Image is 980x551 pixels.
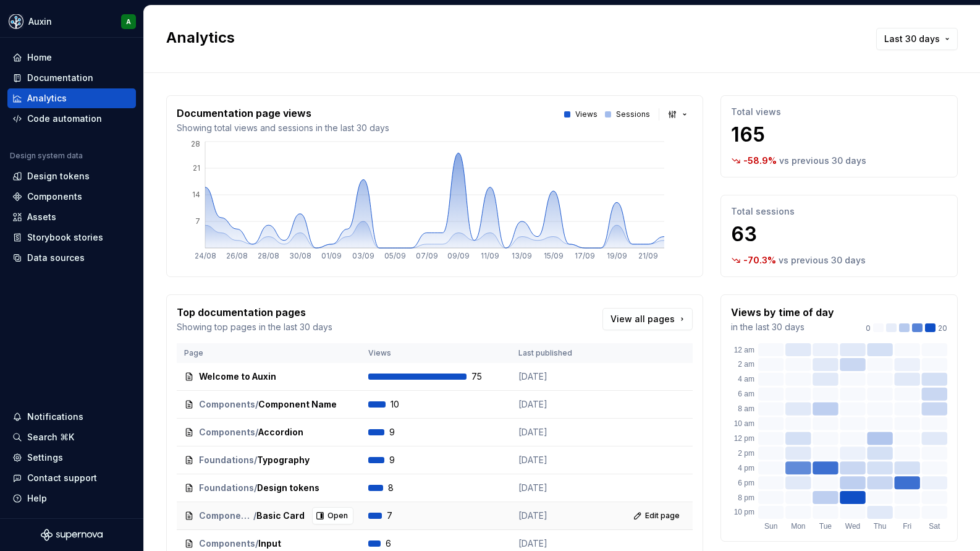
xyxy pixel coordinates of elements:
tspan: 01/09 [321,251,342,260]
span: 75 [471,370,504,383]
span: Basic Card [256,510,305,522]
p: Sessions [616,109,650,119]
div: 20 [866,323,947,333]
span: / [253,510,256,522]
span: Open [327,511,348,521]
a: Assets [7,207,136,227]
button: Notifications [7,407,136,427]
button: AuxinA [2,8,141,35]
p: [DATE] [518,537,611,550]
text: Thu [874,522,887,531]
a: Code automation [7,109,136,129]
text: 12 pm [734,434,754,443]
tspan: 26/08 [226,251,248,260]
div: Design tokens [27,170,90,182]
img: 7ff78dc4-d3d8-40c1-8a28-74e668332cb3.png [9,14,23,29]
span: 9 [389,426,421,438]
span: Edit page [645,511,680,521]
text: 10 pm [734,508,754,516]
p: 63 [731,222,947,247]
tspan: 09/09 [447,251,470,260]
tspan: 13/09 [512,251,532,260]
div: Storybook stories [27,231,103,244]
text: Mon [791,522,805,531]
text: 4 am [738,375,754,383]
p: [DATE] [518,482,611,494]
div: Analytics [27,92,67,105]
text: 12 am [734,346,754,354]
div: Documentation [27,72,93,84]
text: 6 pm [738,479,754,487]
tspan: 11/09 [481,251,499,260]
div: Notifications [27,411,83,423]
div: Design system data [10,151,83,161]
div: Code automation [27,113,102,125]
a: Documentation [7,68,136,88]
text: Sun [764,522,777,531]
span: Foundations [199,454,254,466]
text: 8 pm [738,493,754,502]
span: Typography [257,454,310,466]
a: Data sources [7,248,136,268]
span: Components [199,426,255,438]
button: Last 30 days [876,28,958,50]
text: 4 pm [738,464,754,472]
div: Help [27,492,47,505]
p: [DATE] [518,454,611,466]
p: [DATE] [518,398,611,411]
span: Components [199,398,255,411]
a: View all pages [602,308,693,330]
tspan: 21 [193,163,200,173]
span: 7 [387,510,419,522]
span: / [255,426,258,438]
div: Auxin [28,15,52,28]
text: Wed [845,522,860,531]
p: 0 [866,323,871,333]
p: -58.9 % [743,155,777,167]
p: 165 [731,122,947,147]
span: Components [199,510,253,522]
button: Help [7,489,136,508]
tspan: 17/09 [575,251,595,260]
span: 9 [389,454,421,466]
span: Welcome to Auxin [199,370,276,383]
tspan: 28 [191,139,200,148]
th: Page [177,343,361,363]
p: Showing top pages in the last 30 days [177,321,332,333]
tspan: 14 [192,190,200,199]
span: Foundations [199,482,254,494]
div: Assets [27,211,56,223]
text: 2 am [738,360,754,369]
text: 2 pm [738,449,754,458]
a: Design tokens [7,166,136,186]
p: in the last 30 days [731,321,834,333]
span: / [255,537,258,550]
a: Home [7,48,136,67]
text: 8 am [738,404,754,413]
div: A [126,17,131,27]
span: View all pages [610,313,675,325]
button: Search ⌘K [7,427,136,447]
p: [DATE] [518,370,611,383]
text: 10 am [734,419,754,428]
tspan: 03/09 [352,251,374,260]
a: Analytics [7,88,136,108]
p: Total sessions [731,205,947,218]
th: Last published [511,343,619,363]
th: Views [361,343,511,363]
p: [DATE] [518,510,611,522]
p: vs previous 30 days [779,254,866,267]
p: [DATE] [518,426,611,438]
tspan: 21/09 [638,251,658,260]
a: Edit page [630,507,685,524]
div: Data sources [27,252,85,264]
p: vs previous 30 days [779,155,866,167]
tspan: 28/08 [258,251,279,260]
button: Contact support [7,468,136,488]
p: Documentation page views [177,106,389,121]
tspan: 24/08 [195,251,216,260]
span: / [254,482,257,494]
p: Top documentation pages [177,305,332,320]
text: 6 am [738,390,754,398]
tspan: 15/09 [544,251,564,260]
